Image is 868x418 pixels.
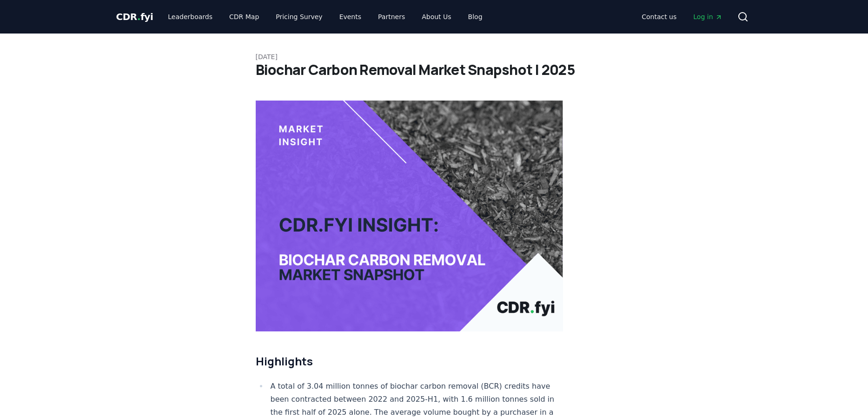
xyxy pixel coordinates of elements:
[137,11,140,22] span: .
[256,61,613,78] h1: Biochar Carbon Removal Market Snapshot | 2025
[268,8,330,25] a: Pricing Survey
[686,8,729,25] a: Log in
[634,8,684,25] a: Contact us
[160,8,490,25] nav: Main
[256,354,563,369] h2: Highlights
[256,52,613,61] p: [DATE]
[414,8,458,25] a: About Us
[371,8,412,25] a: Partners
[256,101,563,331] img: blog post image
[461,8,490,25] a: Blog
[693,12,722,21] span: Log in
[222,8,266,25] a: CDR Map
[116,11,153,22] span: CDR fyi
[116,10,153,23] a: CDR.fyi
[634,8,729,25] nav: Main
[332,8,369,25] a: Events
[160,8,220,25] a: Leaderboards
